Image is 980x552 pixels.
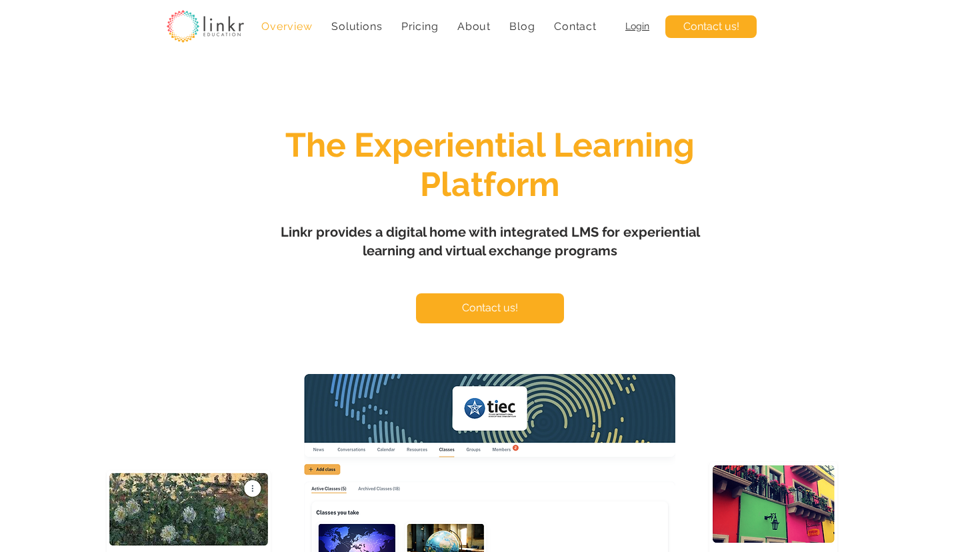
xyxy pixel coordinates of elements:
span: About [457,20,491,33]
span: Solutions [331,20,382,33]
div: About [451,13,498,39]
a: Pricing [395,13,445,39]
a: Contact us! [665,15,757,38]
span: Overview [261,20,312,33]
span: Pricing [401,20,439,33]
img: linkr_logo_transparentbg.png [167,10,244,43]
a: Contact us! [416,293,564,323]
a: Login [625,21,649,31]
nav: Site [255,13,603,39]
a: Blog [503,13,542,39]
div: Solutions [325,13,389,39]
a: Overview [255,13,319,39]
span: The Experiential Learning Platform [285,125,695,204]
span: Blog [509,20,535,33]
span: Contact us! [462,301,518,315]
span: Linkr provides a digital home with integrated LMS for experiential learning and virtual exchange ... [281,224,700,259]
span: Contact [554,20,597,33]
a: Contact [547,13,603,39]
span: Contact us! [683,19,739,34]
